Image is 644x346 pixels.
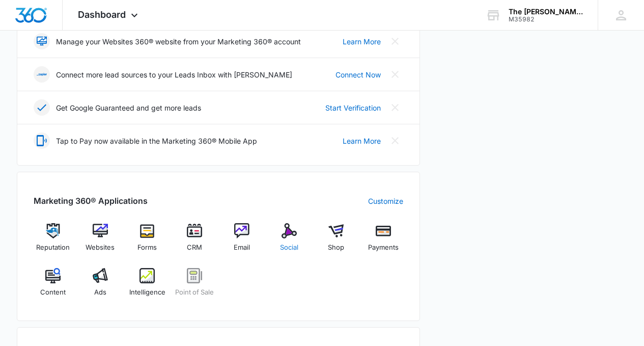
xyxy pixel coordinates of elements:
span: CRM [187,243,202,253]
a: CRM [175,223,214,260]
button: Close [387,66,403,83]
a: Forms [128,223,167,260]
span: Email [234,243,250,253]
a: Email [222,223,262,260]
span: Shop [328,243,344,253]
a: Learn More [343,136,381,146]
p: Tap to Pay now available in the Marketing 360® Mobile App [56,136,257,146]
a: Customize [368,196,403,206]
a: Content [34,268,73,305]
a: Websites [80,223,120,260]
a: Learn More [343,36,381,47]
span: Intelligence [129,287,165,298]
span: Social [280,243,298,253]
span: Point of Sale [175,287,214,298]
span: Content [40,287,66,298]
span: Ads [94,287,106,298]
a: Social [269,223,309,260]
a: Payments [364,223,403,260]
button: Close [387,132,403,149]
a: Connect Now [335,69,381,80]
p: Get Google Guaranteed and get more leads [56,102,201,113]
div: account id [509,16,583,23]
a: Shop [317,223,356,260]
span: Dashboard [78,9,126,20]
p: Connect more lead sources to your Leads Inbox with [PERSON_NAME] [56,69,292,80]
span: Websites [86,243,115,253]
button: Close [387,33,403,49]
a: Reputation [34,223,73,260]
a: Intelligence [128,268,167,305]
button: Close [387,99,403,116]
a: Point of Sale [175,268,214,305]
span: Reputation [36,243,70,253]
a: Ads [80,268,120,305]
span: Payments [368,243,399,253]
h2: Marketing 360® Applications [34,195,148,207]
a: Start Verification [325,102,381,113]
div: account name [509,8,583,16]
span: Forms [137,243,157,253]
p: Manage your Websites 360® website from your Marketing 360® account [56,36,301,47]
